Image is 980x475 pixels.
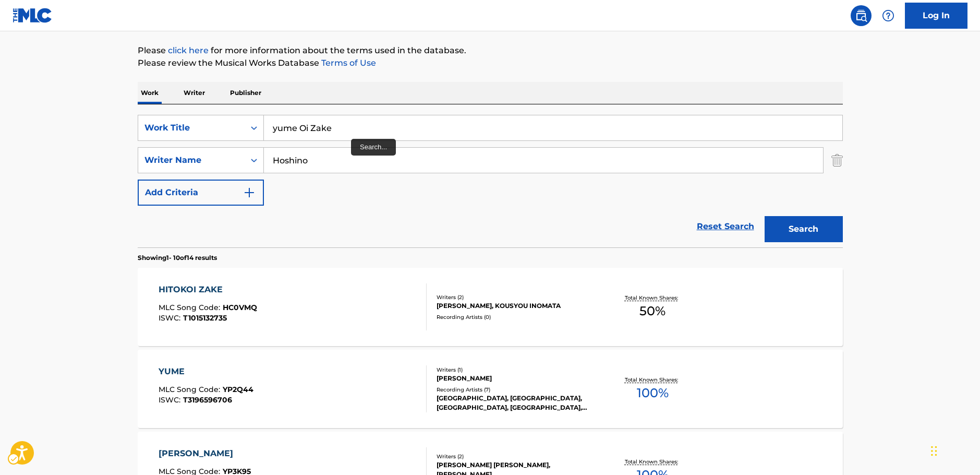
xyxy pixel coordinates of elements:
[159,385,223,394] span: MLC Song Code :
[138,44,843,57] p: Please for more information about the terms used in the database.
[144,122,238,134] div: Work Title
[159,395,183,405] span: ISWC :
[223,385,253,394] span: YP2Q44
[437,313,594,321] div: Recording Artists ( 0 )
[931,435,937,467] div: Drag
[223,303,257,312] span: HC0VMQ
[138,115,843,247] form: Search Form
[159,313,183,323] span: ISWC :
[692,215,759,238] a: Reset Search
[144,154,238,167] div: Writer Name
[625,376,681,384] p: Total Known Shares:
[437,293,594,301] div: Writers ( 2 )
[159,447,251,460] div: [PERSON_NAME]
[138,82,162,104] p: Work
[138,253,217,263] p: Showing 1 - 10 of 14 results
[319,58,376,68] a: Terms of Use
[243,186,256,199] img: 9d2ae6d4665cec9f34b9.svg
[264,148,823,173] input: Search...
[138,350,843,428] a: YUMEMLC Song Code:YP2Q44ISWC:T3196596706Writers (1)[PERSON_NAME]Recording Artists (7)[GEOGRAPHIC_...
[138,180,264,206] button: Add Criteria
[13,8,53,23] img: MLC Logo
[245,148,263,173] div: On
[765,216,843,242] button: Search
[437,374,594,383] div: [PERSON_NAME]
[138,268,843,346] a: HITOKOI ZAKEMLC Song Code:HC0VMQISWC:T1015132735Writers (2)[PERSON_NAME], KOUSYOU INOMATARecordin...
[159,283,257,296] div: HITOKOI ZAKE
[928,425,980,475] iframe: Hubspot Iframe
[639,302,666,320] span: 50 %
[855,9,867,22] img: search
[437,366,594,374] div: Writers ( 1 )
[159,365,253,378] div: YUME
[437,301,594,311] div: [PERSON_NAME], KOUSYOU INOMATA
[138,57,843,69] p: Please review the Musical Works Database
[437,453,594,460] div: Writers ( 2 )
[227,82,264,104] p: Publisher
[183,395,232,405] span: T3196596706
[180,82,208,104] p: Writer
[928,425,980,475] div: Chat Widget
[637,384,669,402] span: 100 %
[159,303,223,312] span: MLC Song Code :
[264,115,842,140] input: Search...
[437,386,594,394] div: Recording Artists ( 7 )
[882,9,894,22] img: help
[625,458,681,466] p: Total Known Shares:
[168,45,209,55] a: click here
[625,294,681,302] p: Total Known Shares:
[183,313,227,323] span: T1015132735
[437,394,594,412] div: [GEOGRAPHIC_DATA], [GEOGRAPHIC_DATA], [GEOGRAPHIC_DATA], [GEOGRAPHIC_DATA], [GEOGRAPHIC_DATA]
[831,147,843,173] img: Delete Criterion
[905,3,967,29] a: Log In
